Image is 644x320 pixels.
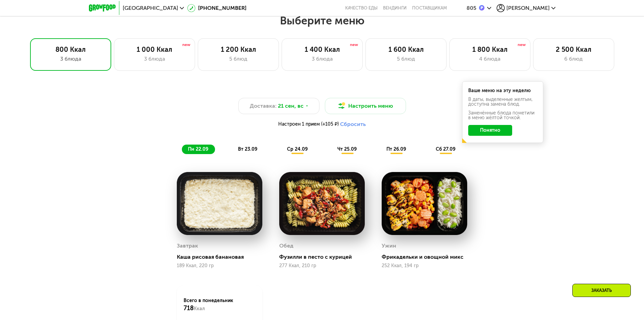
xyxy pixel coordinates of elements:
[412,5,447,11] div: поставщикам
[340,121,366,128] button: Сбросить
[177,241,198,251] div: Завтрак
[468,88,537,93] div: Ваше меню на эту неделю
[177,254,268,260] div: Каша рисовая банановая
[278,122,339,127] span: Настроен 1 прием (+105 ₽)
[279,254,370,260] div: Фузилли в песто с курицей
[184,297,256,312] div: Всего в понедельник
[177,263,262,269] div: 189 Ккал, 220 гр
[383,5,407,11] a: Вендинги
[540,55,607,63] div: 6 блюд
[279,241,293,251] div: Обед
[37,55,104,63] div: 3 блюда
[205,45,272,54] div: 1 200 Ккал
[382,241,396,251] div: Ужин
[188,146,208,152] span: пн 22.09
[373,55,439,63] div: 5 блюд
[456,45,523,54] div: 1 800 Ккал
[289,45,356,54] div: 1 400 Ккал
[250,102,277,110] span: Доставка:
[123,5,178,11] span: [GEOGRAPHIC_DATA]
[337,146,357,152] span: чт 25.09
[468,125,512,136] button: Понятно
[278,102,304,110] span: 21 сен, вс
[456,55,523,63] div: 4 блюда
[506,5,550,11] span: [PERSON_NAME]
[205,55,272,63] div: 5 блюд
[194,306,205,312] span: Ккал
[467,5,476,11] div: 805
[572,284,631,297] div: Заказать
[373,45,439,54] div: 1 600 Ккал
[184,304,194,312] span: 718
[436,146,455,152] span: сб 27.09
[345,5,378,11] a: Качество еды
[22,14,622,27] h2: Выберите меню
[287,146,308,152] span: ср 24.09
[540,45,607,54] div: 2 500 Ккал
[382,254,473,260] div: Фрикадельки и овощной микс
[187,4,246,12] a: [PHONE_NUMBER]
[37,45,104,54] div: 800 Ккал
[121,55,188,63] div: 3 блюда
[121,45,188,54] div: 1 000 Ккал
[238,146,257,152] span: вт 23.09
[382,263,467,269] div: 252 Ккал, 194 гр
[325,98,406,114] button: Настроить меню
[386,146,406,152] span: пт 26.09
[289,55,356,63] div: 3 блюда
[279,263,365,269] div: 277 Ккал, 210 гр
[468,97,537,107] div: В даты, выделенные желтым, доступна замена блюд.
[468,111,537,120] div: Заменённые блюда пометили в меню жёлтой точкой.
